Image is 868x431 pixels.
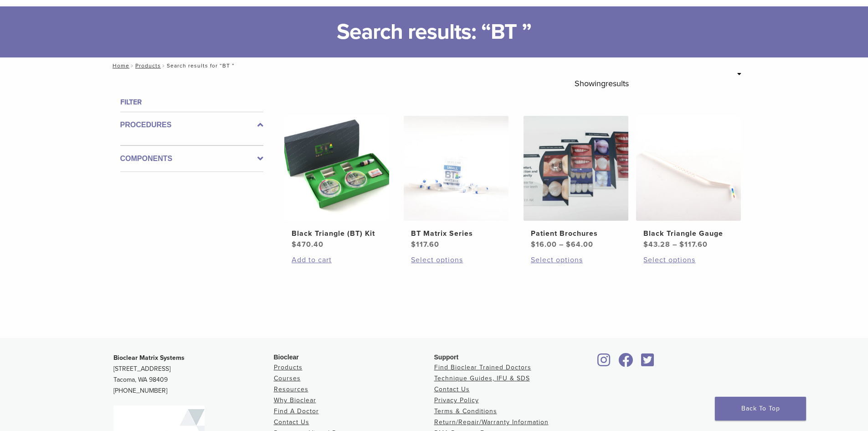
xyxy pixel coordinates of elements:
a: Products [274,363,303,371]
span: / [161,63,167,68]
a: Black Triangle GaugeBlack Triangle Gauge [636,116,742,250]
img: BT Matrix Series [404,116,508,221]
bdi: 470.40 [292,240,324,249]
h2: BT Matrix Series [411,228,501,239]
a: Find A Doctor [274,407,319,415]
a: Why Bioclear [274,396,316,404]
span: $ [643,240,648,249]
span: $ [679,240,684,249]
a: Patient BrochuresPatient Brochures [523,116,629,250]
a: Bioclear [616,358,637,368]
h2: Patient Brochures [531,228,621,239]
a: Home [110,62,129,69]
a: Bioclear [638,358,657,368]
a: Resources [274,385,308,393]
bdi: 16.00 [531,240,557,249]
span: $ [531,240,536,249]
a: Contact Us [274,418,309,426]
span: Support [434,353,459,361]
img: Black Triangle Gauge [636,116,741,221]
strong: Bioclear Matrix Systems [113,354,185,362]
p: [STREET_ADDRESS] Tacoma, WA 98409 [PHONE_NUMBER] [113,353,274,396]
a: Terms & Conditions [434,407,497,415]
bdi: 43.28 [643,240,670,249]
a: Technique Guides, IFU & SDS [434,374,530,382]
a: BT Matrix SeriesBT Matrix Series $117.60 [403,116,509,250]
span: Bioclear [274,353,299,361]
a: Black Triangle (BT) KitBlack Triangle (BT) Kit $470.40 [284,116,390,250]
h2: Black Triangle Gauge [643,228,734,239]
span: $ [292,240,297,249]
a: Privacy Policy [434,396,479,404]
a: Bioclear [595,358,614,368]
a: Contact Us [434,385,470,393]
h4: Filter [120,97,263,108]
a: Courses [274,374,301,382]
label: Procedures [120,119,263,130]
span: $ [411,240,416,249]
bdi: 117.60 [679,240,708,249]
a: Return/Repair/Warranty Information [434,418,549,426]
img: Black Triangle (BT) Kit [284,116,389,221]
label: Components [120,153,263,164]
span: / [129,63,135,68]
a: Products [135,62,161,69]
img: Patient Brochures [524,116,628,221]
bdi: 64.00 [566,240,593,249]
p: Showing results [575,74,629,93]
span: – [673,240,677,249]
a: Back To Top [715,397,806,421]
span: $ [566,240,571,249]
h2: Black Triangle (BT) Kit [292,228,382,239]
nav: Search results for “BT ” [106,57,762,74]
span: – [559,240,564,249]
bdi: 117.60 [411,240,439,249]
a: Add to cart: “Black Triangle (BT) Kit” [292,254,382,265]
a: Select options for “BT Matrix Series” [411,254,501,265]
a: Select options for “Patient Brochures” [531,254,621,265]
a: Select options for “Black Triangle Gauge” [643,254,734,265]
a: Find Bioclear Trained Doctors [434,363,531,371]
